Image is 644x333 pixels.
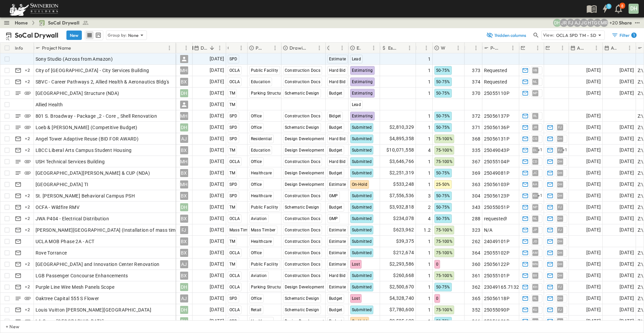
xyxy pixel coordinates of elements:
[251,68,278,73] span: Public Facility
[389,203,414,211] span: $3,932,818
[108,32,127,39] p: Group by:
[484,135,510,142] span: 25056131P
[36,67,149,74] span: City of [GEOGRAPHIC_DATA] - City Services Building
[285,193,321,198] span: Construction Docs
[216,44,224,52] button: Menu
[229,79,240,84] span: OCLA
[15,31,58,40] p: SoCal Drywall
[592,44,600,52] button: Menu
[352,148,372,153] span: Submitted
[472,181,480,188] span: 363
[180,192,188,200] div: BX
[85,30,103,40] div: table view
[621,3,624,9] p: 8
[389,192,414,200] span: $7,556,536
[472,44,480,52] button: Menu
[484,147,510,154] span: 25049043P
[352,159,372,164] span: Submitted
[180,158,188,166] div: MH
[331,44,338,52] button: Sort
[454,44,462,52] button: Menu
[285,148,324,153] span: Design Development
[285,136,324,141] span: Design Development
[36,147,132,154] span: LBCC Liberal Arts Campus Student Housing
[472,170,480,176] span: 369
[23,192,32,200] div: + 2
[620,135,634,143] span: [DATE]
[210,101,224,108] span: [DATE]
[237,44,245,52] button: Menu
[285,159,321,164] span: Construction Docs
[587,19,595,27] div: Haaris Tahmas (haaris.tahmas@swinerton.com)
[36,78,169,85] span: SBVC - Career Pathways 2, Allied Health & Aeronautics Bldg's
[484,124,510,131] span: 25056136P
[436,68,450,73] span: 50-75%
[229,205,235,210] span: TM
[352,193,372,198] span: Submitted
[180,180,188,188] div: MH
[289,45,307,51] p: Drawing Status
[562,147,568,154] span: + 1
[633,33,635,38] h6: 1
[210,78,224,86] span: [DATE]
[472,147,480,154] span: 335
[352,91,373,96] span: Estimating
[210,158,224,165] span: [DATE]
[538,192,543,199] span: + 1
[526,44,534,52] button: Sort
[586,180,601,188] span: [DATE]
[620,215,634,222] span: [DATE]
[23,203,32,211] div: + 2
[182,44,190,52] button: Menu
[551,44,558,52] button: Sort
[251,148,271,153] span: Education
[210,146,224,154] span: [DATE]
[620,78,634,86] span: [DATE]
[251,79,271,84] span: Education
[180,146,188,154] div: BX
[509,44,517,52] button: Menu
[436,125,450,130] span: 50-75%
[586,66,601,74] span: [DATE]
[484,78,507,85] span: Requested
[15,39,23,57] div: Info
[329,68,346,73] span: Hard Bid
[251,114,262,118] span: Office
[558,44,567,52] button: Menu
[180,135,188,143] div: AJ
[436,148,453,153] span: 75-100%
[229,148,235,153] span: TM
[36,113,157,119] span: 801 S. Broadway - Package _2 - Core _ Shell Renovation
[352,102,361,107] span: Lead
[428,170,431,176] span: 1
[352,114,373,118] span: Estimating
[428,67,431,74] span: 1
[210,55,224,63] span: [DATE]
[229,57,237,61] span: SPD
[14,43,34,53] div: Info
[229,193,237,198] span: SPD
[285,125,319,130] span: Schematic Design
[398,44,406,52] button: Sort
[352,136,372,141] span: Submitted
[251,136,272,141] span: Residential
[543,32,555,39] p: View:
[36,181,89,188] span: [GEOGRAPHIC_DATA] TI
[484,181,510,188] span: 25056103P
[210,89,224,97] span: [DATE]
[36,204,80,211] span: OCFA - Wildfire RMV
[611,45,617,51] p: Anticipated Finish
[210,203,224,211] span: [DATE]
[315,44,323,52] button: Menu
[36,192,135,199] span: St. [PERSON_NAME] Behavioral Campus PSH
[86,31,94,39] button: row view
[229,159,240,164] span: OCLA
[352,57,361,61] span: Lead
[482,31,531,40] button: 1hidden columns
[329,171,342,175] span: Budget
